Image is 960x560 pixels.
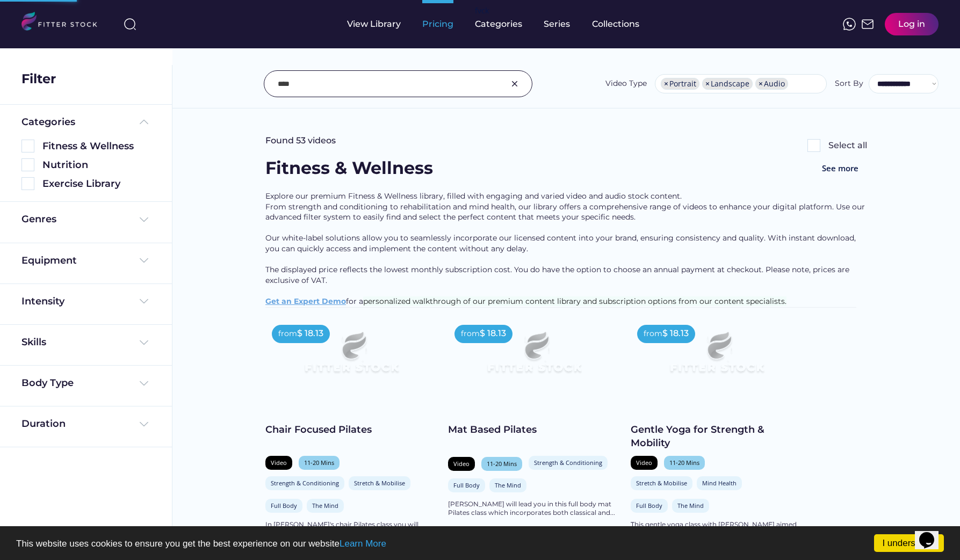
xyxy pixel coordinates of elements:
div: Video [271,459,287,467]
div: Fitness & Wellness [42,140,150,153]
div: Log in [898,18,925,30]
iframe: chat widget [915,517,949,549]
div: Full Body [453,481,480,489]
div: Stretch & Mobilise [636,479,687,487]
div: Fitness & Wellness [265,156,433,180]
img: Rectangle%205126.svg [807,139,820,152]
div: 11-20 Mins [304,459,334,467]
div: Filter [21,70,56,88]
div: from [461,329,480,339]
div: Body Type [21,376,74,390]
img: Rectangle%205126.svg [21,177,34,190]
img: Rectangle%205126.svg [21,158,34,171]
div: Equipment [21,254,77,267]
img: Frame%2079%20%281%29.svg [465,318,603,396]
a: Get an Expert Demo [265,296,346,306]
div: Strength & Conditioning [534,459,602,467]
img: Group%201000002326.svg [508,77,521,90]
div: Found 53 videos [265,135,336,147]
div: This gentle yoga class with [PERSON_NAME] aimed at beginners will break down some of the main sta... [631,520,803,547]
span: × [664,80,668,88]
li: Landscape [702,78,753,90]
div: Exercise Library [42,177,150,191]
img: Frame%2079%20%281%29.svg [283,318,420,396]
div: Pricing [422,18,453,30]
img: Frame%20%285%29.svg [138,115,150,128]
div: Categories [21,115,75,129]
div: Duration [21,417,66,431]
li: Portrait [661,78,699,90]
img: meteor-icons_whatsapp%20%281%29.svg [843,18,856,31]
img: Frame%2079%20%281%29.svg [648,318,785,396]
div: Chair Focused Pilates [265,423,437,437]
img: Frame%20%284%29.svg [138,336,150,349]
img: LOGO.svg [21,12,106,34]
div: The Mind [495,481,521,489]
div: The Mind [677,501,704,510]
div: Video Type [605,78,647,89]
span: × [705,80,710,88]
div: Mind Health [702,479,737,487]
div: Mat Based Pilates [448,423,620,437]
div: Series [544,18,571,30]
img: Frame%20%284%29.svg [138,254,150,267]
div: Genres [21,213,56,226]
div: In [PERSON_NAME]'s chair Pilates class you will target each area of the body whilst seated. This ... [265,520,437,547]
div: fvck [475,5,489,16]
img: Frame%2051.svg [861,18,874,31]
li: Audio [755,78,788,90]
div: Full Body [636,501,662,510]
div: $ 18.13 [662,328,689,339]
button: See more [813,156,867,180]
div: Categories [475,18,522,30]
span: The displayed price reflects the lowest monthly subscription cost. You do have the option to choo... [265,265,851,285]
div: Stretch & Mobilise [354,479,405,487]
div: [PERSON_NAME] will lead you in this full body mat Pilates class which incorporates both classical... [448,500,620,518]
span: × [759,80,763,88]
div: 11-20 Mins [487,460,517,468]
div: Video [636,459,652,467]
div: Explore our premium Fitness & Wellness library, filled with engaging and varied video and audio s... [265,191,867,307]
div: Gentle Yoga for Strength & Mobility [631,423,803,450]
div: $ 18.13 [480,328,506,339]
div: Nutrition [42,158,150,172]
div: Select all [828,140,867,151]
p: This website uses cookies to ensure you get the best experience on our website [16,539,944,548]
div: Sort By [835,78,863,89]
div: from [644,329,662,339]
div: from [278,329,297,339]
img: Frame%20%284%29.svg [138,418,150,431]
div: The Mind [312,501,338,510]
div: Intensity [21,295,64,308]
div: Video [453,460,470,468]
a: I understand! [874,534,944,552]
div: 11-20 Mins [669,459,699,467]
img: Frame%20%284%29.svg [138,213,150,226]
div: View Library [347,18,401,30]
div: Skills [21,336,48,349]
a: Learn More [340,539,386,549]
img: Rectangle%205126.svg [21,140,34,152]
div: Full Body [271,501,297,510]
img: Frame%20%284%29.svg [138,377,150,390]
img: Frame%20%284%29.svg [138,295,150,308]
div: Collections [592,18,639,30]
div: Strength & Conditioning [271,479,339,487]
span: personalized walkthrough of our premium content library and subscription options from our content... [363,296,786,306]
div: $ 18.13 [297,328,323,339]
img: search-normal%203.svg [124,18,136,31]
